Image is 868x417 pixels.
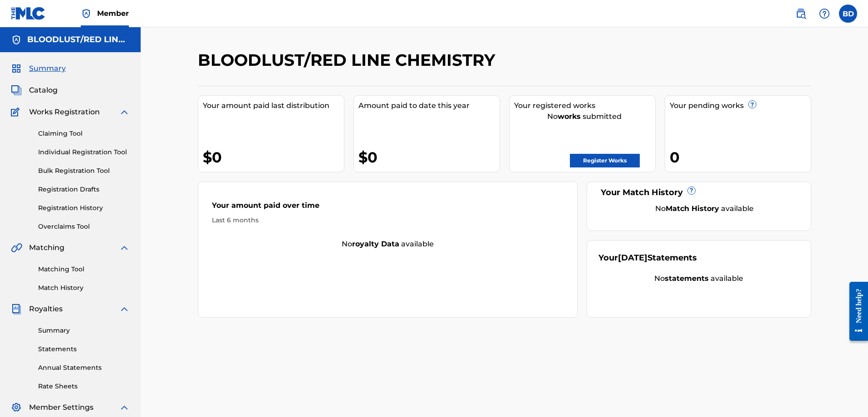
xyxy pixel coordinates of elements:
a: Registration Drafts [38,185,130,194]
span: [DATE] [618,253,647,263]
strong: royalty data [352,240,399,248]
a: Individual Registration Tool [38,147,130,157]
div: Your amount paid last distribution [203,100,344,111]
div: Your amount paid over time [212,200,564,216]
div: $0 [203,147,344,167]
img: Member Settings [11,402,22,413]
span: Member Settings [29,402,93,413]
img: Works Registration [11,107,23,118]
img: Catalog [11,85,22,96]
h2: BLOODLUST/RED LINE CHEMISTRY [198,50,500,70]
img: Top Rightsholder [81,8,92,19]
iframe: Resource Center [843,275,868,348]
div: No available [598,273,799,284]
div: No submitted [514,111,655,122]
img: Accounts [11,34,22,45]
a: Matching Tool [38,265,130,274]
span: ? [749,101,756,108]
a: Annual Statements [38,363,130,373]
div: $0 [358,147,500,167]
a: Claiming Tool [38,129,130,138]
strong: works [558,112,581,121]
div: Help [815,5,834,23]
span: Member [97,8,129,19]
div: 0 [670,147,811,167]
img: expand [119,107,130,118]
img: Royalties [11,304,22,314]
img: search [795,8,806,19]
span: Works Registration [29,107,100,118]
img: expand [119,242,130,253]
span: ? [688,187,695,194]
div: Amount paid to date this year [358,100,500,111]
span: Catalog [29,85,58,96]
a: SummarySummary [11,63,66,74]
a: Bulk Registration Tool [38,166,130,176]
img: expand [119,304,130,314]
a: Registration History [38,203,130,213]
div: Your pending works [670,100,811,111]
div: No available [198,239,578,250]
div: No available [610,203,799,214]
a: Match History [38,283,130,293]
a: Overclaims Tool [38,222,130,231]
a: Public Search [792,5,810,23]
div: Your registered works [514,100,655,111]
span: Royalties [29,304,63,314]
span: Summary [29,63,66,74]
div: User Menu [839,5,857,23]
a: CatalogCatalog [11,85,58,96]
div: Last 6 months [212,216,564,225]
h5: BLOODLUST/RED LINE CHEMISTRY [27,34,130,45]
a: Statements [38,344,130,354]
img: help [819,8,830,19]
a: Summary [38,326,130,335]
div: Your Statements [598,252,697,264]
img: expand [119,402,130,413]
img: Matching [11,242,22,253]
a: Rate Sheets [38,382,130,391]
a: Register Works [570,154,640,167]
img: Summary [11,63,22,74]
div: Your Match History [598,186,799,199]
strong: Match History [666,204,719,213]
span: Matching [29,242,64,253]
img: MLC Logo [11,7,46,20]
strong: statements [665,274,709,283]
